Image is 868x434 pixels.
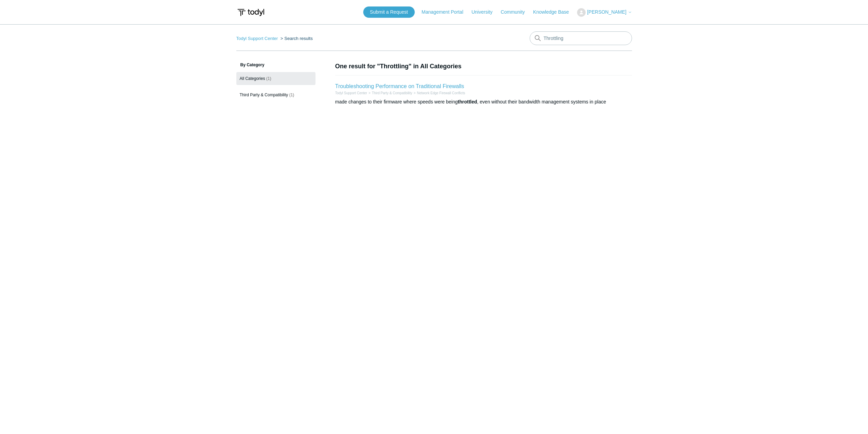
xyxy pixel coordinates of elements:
[458,99,477,104] em: throttled
[587,9,626,15] span: [PERSON_NAME]
[422,9,470,16] a: Management Portal
[240,76,265,81] span: All Categories
[236,6,265,19] img: Todyl Support Center Help Center home page
[367,90,412,96] li: Third Party & Compatibility
[236,72,315,85] a: All Categories (1)
[335,90,367,96] li: Todyl Support Center
[279,36,313,41] li: Search results
[266,76,271,81] span: (1)
[335,83,464,89] a: Troubleshooting Performance on Traditional Firewalls
[417,91,465,95] a: Network Edge Firewall Conflicts
[471,9,499,16] a: University
[335,62,632,71] h1: One result for "Throttling" in All Categories
[372,91,412,95] a: Third Party & Compatibility
[236,36,278,41] a: Todyl Support Center
[236,88,315,101] a: Third Party & Compatibility (1)
[289,93,294,97] span: (1)
[363,6,415,18] a: Submit a Request
[577,8,632,17] button: [PERSON_NAME]
[533,9,576,16] a: Knowledge Base
[335,98,632,106] div: made changes to their firmware where speeds were being , even without their bandwidth management ...
[335,91,367,95] a: Todyl Support Center
[236,36,279,41] li: Todyl Support Center
[412,90,465,96] li: Network Edge Firewall Conflicts
[240,93,288,97] span: Third Party & Compatibility
[530,31,632,45] input: Search
[501,9,532,16] a: Community
[236,62,315,68] h3: By Category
